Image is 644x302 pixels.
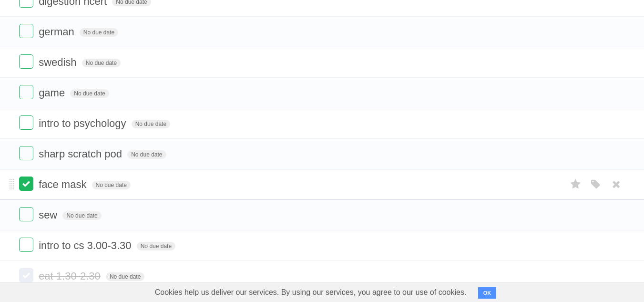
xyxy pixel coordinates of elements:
span: Cookies help us deliver our services. By using our services, you agree to our use of cookies. [145,283,476,302]
label: Done [19,115,33,130]
span: german [39,26,77,38]
label: Done [19,146,33,160]
label: Done [19,85,33,99]
span: game [39,87,67,99]
span: swedish [39,56,79,68]
label: Done [19,24,33,38]
span: sew [39,209,60,221]
span: No due date [106,272,144,281]
span: eat 1.30-2.30 [39,270,103,282]
span: No due date [82,59,121,67]
span: No due date [132,120,170,128]
span: No due date [92,181,131,189]
span: intro to cs 3.00-3.30 [39,240,133,251]
span: No due date [127,150,166,159]
span: No due date [70,89,109,98]
label: Done [19,207,33,221]
span: No due date [80,28,118,37]
span: sharp scratch pod [39,148,124,160]
span: face mask [39,178,89,190]
button: OK [478,287,497,299]
label: Done [19,177,33,191]
span: intro to psychology [39,117,128,129]
label: Done [19,238,33,252]
span: No due date [62,211,101,220]
label: Done [19,54,33,69]
label: Star task [567,177,585,192]
span: No due date [137,242,175,250]
label: Done [19,268,33,282]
